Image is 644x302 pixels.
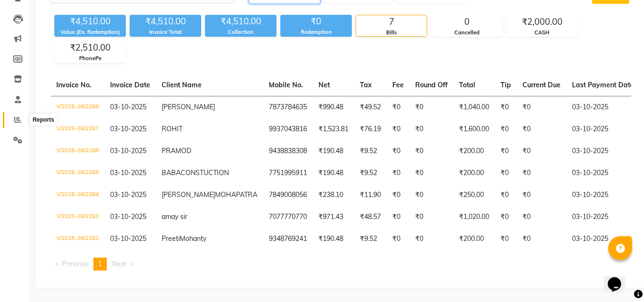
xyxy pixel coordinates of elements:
div: ₹2,000.00 [507,15,577,29]
td: V/2025-26/2284 [51,184,104,206]
td: 03-10-2025 [566,184,640,206]
span: Previous [62,260,88,268]
span: Current Due [522,81,561,89]
td: ₹0 [495,118,517,140]
td: ₹0 [409,184,453,206]
td: ₹0 [517,228,566,250]
td: 03-10-2025 [566,206,640,228]
td: ₹190.48 [313,228,354,250]
div: ₹4,510.00 [205,15,276,28]
td: ₹0 [517,96,566,118]
span: 03-10-2025 [110,168,146,177]
div: Redemption [280,28,352,36]
td: ₹190.48 [313,162,354,184]
td: ₹0 [387,140,409,162]
span: BABA [162,168,181,177]
span: 1 [98,260,102,268]
span: 03-10-2025 [110,103,146,111]
td: V/2025-26/2282 [51,228,104,250]
td: ₹76.19 [354,118,387,140]
span: PRAMOD [162,146,191,155]
td: ₹1,600.00 [453,118,495,140]
td: ₹1,020.00 [453,206,495,228]
td: ₹1,523.81 [313,118,354,140]
td: ₹990.48 [313,96,354,118]
td: ₹200.00 [453,228,495,250]
span: Round Off [415,81,448,89]
span: Mohanty [180,234,206,243]
span: CONSTUCTION [181,168,229,177]
span: Preeti [162,234,180,243]
span: amay sir [162,212,187,221]
td: ₹0 [387,184,409,206]
td: ₹200.00 [453,162,495,184]
td: ₹49.52 [354,96,387,118]
td: ₹190.48 [313,140,354,162]
td: ₹48.57 [354,206,387,228]
td: ₹250.00 [453,184,495,206]
td: ₹0 [495,228,517,250]
td: ₹9.52 [354,140,387,162]
span: Net [318,81,330,89]
td: ₹0 [495,96,517,118]
td: ₹0 [517,162,566,184]
span: 03-10-2025 [110,234,146,243]
div: 0 [431,15,502,29]
td: ₹0 [495,162,517,184]
td: ₹0 [387,162,409,184]
div: ₹4,510.00 [130,15,201,28]
td: 7849008056 [263,184,313,206]
td: 03-10-2025 [566,118,640,140]
td: 7077770770 [263,206,313,228]
span: Invoice No. [56,81,92,89]
td: 03-10-2025 [566,96,640,118]
td: ₹0 [517,184,566,206]
td: ₹0 [409,96,453,118]
div: ₹0 [280,15,352,28]
div: ₹2,510.00 [55,41,125,54]
td: ₹0 [387,228,409,250]
td: 9937043816 [263,118,313,140]
td: ₹0 [495,184,517,206]
span: Tip [501,81,511,89]
td: ₹200.00 [453,140,495,162]
td: ₹0 [409,140,453,162]
td: V/2025-26/2286 [51,140,104,162]
span: ROHIT [162,125,183,133]
td: ₹0 [387,118,409,140]
div: Value (Ex. Redemption) [54,28,126,36]
div: 7 [356,15,427,29]
td: 03-10-2025 [566,162,640,184]
div: Reports [30,114,56,125]
td: V/2025-26/2288 [51,96,104,118]
iframe: chat widget [604,264,634,292]
nav: Pagination [51,258,631,271]
td: ₹9.52 [354,228,387,250]
td: 9438838308 [263,140,313,162]
span: 03-10-2025 [110,212,146,221]
span: Fee [392,81,404,89]
td: ₹0 [409,206,453,228]
span: MOHAPATRA [215,190,257,199]
div: Invoice Total [130,28,201,36]
td: ₹0 [517,206,566,228]
td: ₹0 [387,96,409,118]
div: Bills [356,29,427,37]
span: Total [459,81,475,89]
td: ₹971.43 [313,206,354,228]
td: ₹9.52 [354,162,387,184]
td: V/2025-26/2287 [51,118,104,140]
td: ₹0 [517,118,566,140]
div: PhonePe [55,54,125,62]
span: Client Name [162,81,202,89]
span: 03-10-2025 [110,146,146,155]
td: 9348769241 [263,228,313,250]
div: Cancelled [431,29,502,37]
div: ₹4,510.00 [54,15,126,28]
td: 7873784635 [263,96,313,118]
div: CASH [507,29,577,37]
span: Tax [360,81,372,89]
td: ₹1,040.00 [453,96,495,118]
td: V/2025-26/2283 [51,206,104,228]
span: 03-10-2025 [110,125,146,133]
